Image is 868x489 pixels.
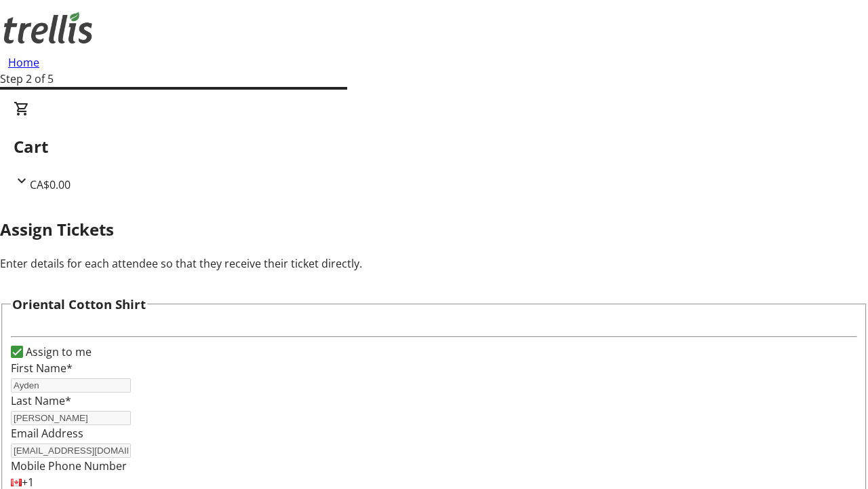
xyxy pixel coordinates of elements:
[12,295,146,314] h3: Oriental Cotton Shirt
[11,361,73,376] label: First Name*
[30,177,71,192] span: CA$0.00
[14,101,854,193] div: CartCA$0.00
[14,134,854,159] h2: Cart
[11,393,71,408] label: Last Name*
[11,426,83,441] label: Email Address
[23,344,92,360] label: Assign to me
[11,458,127,473] label: Mobile Phone Number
